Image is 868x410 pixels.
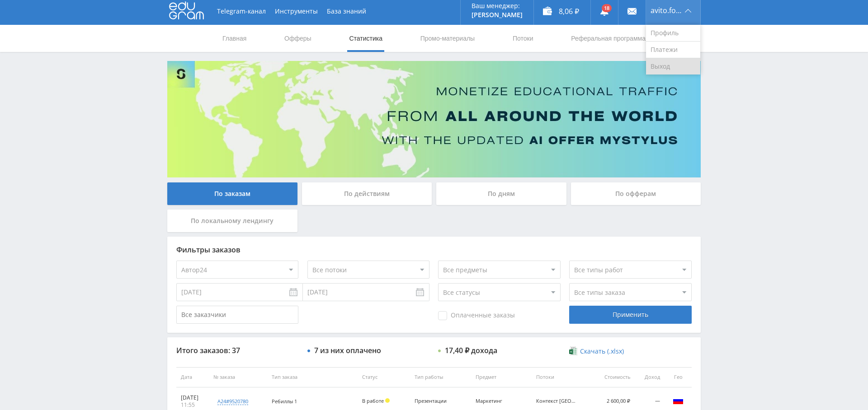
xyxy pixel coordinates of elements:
[476,398,516,404] div: Маркетинг
[314,346,381,354] div: 7 из них оплачено
[181,401,204,409] div: 11:55
[651,7,682,14] span: avito.formulatraffica26
[436,182,566,205] div: По дням
[569,346,577,355] img: xlsx
[272,398,297,405] span: Ребиллы 1
[472,2,523,9] p: Ваш менеджер:
[167,182,297,205] div: По заказам
[167,210,297,232] div: По локальному лендингу
[570,25,646,52] a: Реферальная программа
[445,346,497,354] div: 17,40 ₽ дохода
[536,398,577,404] div: Контекст new лендинг
[438,311,515,320] span: Оплаченные заказы
[635,367,665,387] th: Доход
[472,11,523,19] p: [PERSON_NAME]
[646,58,700,75] a: Выход
[217,398,248,405] div: a24#9520780
[665,367,692,387] th: Гео
[580,348,624,355] span: Скачать (.xlsx)
[209,367,267,387] th: № заказа
[181,394,204,401] div: [DATE]
[176,367,209,387] th: Дата
[673,395,684,406] img: rus.png
[358,367,410,387] th: Статус
[512,25,534,52] a: Потоки
[415,398,455,404] div: Презентации
[569,306,691,324] div: Применить
[176,346,298,354] div: Итого заказов: 37
[532,367,592,387] th: Потоки
[167,61,701,177] img: Banner
[176,246,692,254] div: Фильтры заказов
[362,397,384,404] span: В работе
[471,367,532,387] th: Предмет
[646,42,700,58] a: Платежи
[592,367,635,387] th: Стоимость
[569,347,623,356] a: Скачать (.xlsx)
[410,367,471,387] th: Тип работы
[222,25,247,52] a: Главная
[646,25,700,42] a: Профиль
[267,367,358,387] th: Тип заказа
[385,398,390,403] span: Холд
[420,25,476,52] a: Промо-материалы
[283,25,312,52] a: Офферы
[348,25,383,52] a: Статистика
[571,182,701,205] div: По офферам
[302,182,432,205] div: По действиям
[176,306,298,324] input: Все заказчики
